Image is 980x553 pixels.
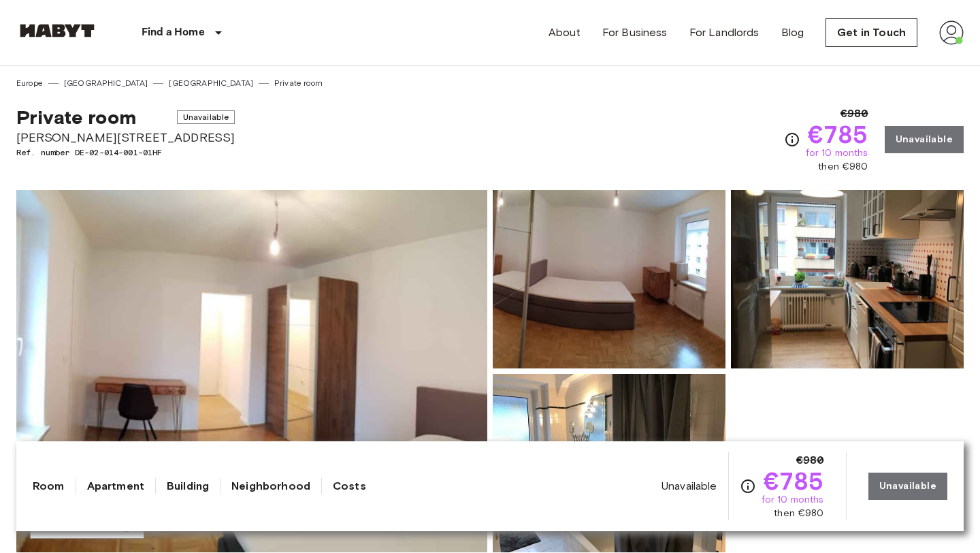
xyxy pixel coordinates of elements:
a: For Landlords [689,25,759,41]
a: Costs [333,478,366,494]
a: About [549,25,581,41]
img: Habyt [16,24,98,37]
span: then €980 [818,160,868,174]
span: for 10 months [806,146,868,160]
span: Private room [16,106,136,129]
span: €980 [796,452,824,469]
img: Picture of unit DE-02-014-001-01HF [731,190,964,368]
a: Neighborhood [231,478,310,494]
img: avatar [939,20,964,45]
span: Ref. number DE-02-014-001-01HF [16,146,235,159]
span: Unavailable [661,479,717,494]
a: For Business [602,25,668,41]
img: Marketing picture of unit DE-02-014-001-01HF [16,190,487,552]
span: for 10 months [762,493,824,507]
span: then €980 [774,507,823,520]
a: Blog [781,25,804,41]
svg: Check cost overview for full price breakdown. Please note that discounts apply to new joiners onl... [740,478,756,494]
span: €785 [764,469,824,493]
a: Building [167,478,209,494]
span: [PERSON_NAME][STREET_ADDRESS] [16,129,235,146]
p: Find a Home [142,25,205,41]
a: Get in Touch [826,18,917,47]
img: Picture of unit DE-02-014-001-01HF [493,374,725,552]
a: Private room [274,77,323,89]
span: €785 [808,122,868,146]
a: Room [33,478,65,494]
a: [GEOGRAPHIC_DATA] [64,77,148,89]
a: [GEOGRAPHIC_DATA] [169,77,253,89]
a: Apartment [87,478,144,494]
a: Europe [16,77,43,89]
span: Unavailable [177,110,235,124]
svg: Check cost overview for full price breakdown. Please note that discounts apply to new joiners onl... [784,131,800,148]
img: Picture of unit DE-02-014-001-01HF [493,190,725,368]
span: €980 [840,106,868,122]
